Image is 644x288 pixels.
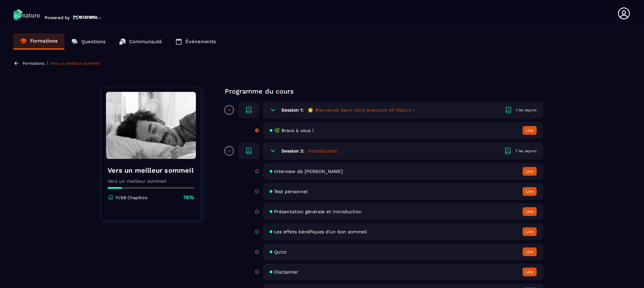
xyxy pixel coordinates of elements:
button: Lire [523,227,537,236]
h6: Session 1: [281,107,304,113]
button: Lire [523,247,537,256]
p: Programme du cours [225,87,543,96]
button: Lire [523,126,537,135]
p: Formations [30,38,58,44]
a: Événements [169,34,223,50]
span: Disclaimer [274,269,298,275]
a: Formations [23,61,44,66]
a: Formations [13,34,64,50]
span: 🌿 Bravo à vous ! [274,128,314,133]
p: 16% [183,194,194,201]
p: 0% [227,109,231,112]
button: Lire [523,207,537,216]
p: 0% [227,150,231,153]
button: Lire [523,187,537,196]
span: / [46,60,48,66]
h5: Introduction [308,148,337,154]
p: Vers un meilleur sommeil [108,178,194,184]
p: 11/68 Chapitres [115,195,148,200]
a: Questions [64,34,112,50]
button: Lire [523,167,537,176]
span: Quizz [274,249,286,254]
a: Communauté [112,34,169,50]
img: banner [106,92,196,159]
img: logo-branding [13,9,40,20]
span: Interview de [PERSON_NAME] [274,169,343,174]
button: Lire [523,268,537,276]
img: logo [73,14,101,20]
p: Communauté [129,39,162,45]
span: Présentation générale et introduction [274,209,362,214]
h6: Session 2: [281,148,304,154]
div: 7 les leçons [515,149,537,154]
span: Les effets bénéfiques d'un bon sommeil [274,229,367,234]
h4: Vers un meilleur sommeil [108,166,194,175]
h5: 🌟 Bienvenue dans votre aventure All Naturo ! [308,107,415,113]
p: Questions [81,39,106,45]
span: Test personnel [274,189,308,194]
div: 1 les leçons [516,108,537,113]
p: Powered by [45,15,70,20]
p: Événements [185,39,216,45]
a: Vers un meilleur sommeil [50,61,100,66]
